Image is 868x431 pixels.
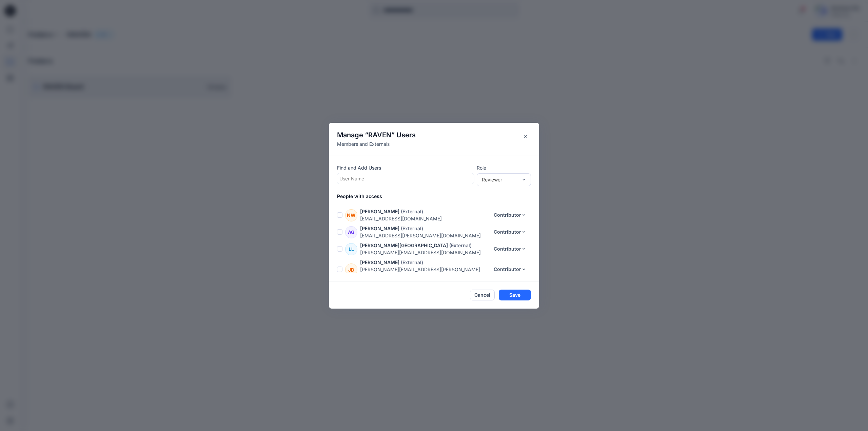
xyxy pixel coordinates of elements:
p: [EMAIL_ADDRESS][PERSON_NAME][DOMAIN_NAME] [360,232,489,239]
span: RAVEN [368,131,391,139]
button: Close [520,131,531,142]
div: LL [345,243,357,255]
p: [PERSON_NAME][GEOGRAPHIC_DATA] [360,242,448,249]
button: Contributor [489,227,531,237]
button: Contributor [489,243,531,254]
p: (External) [401,208,423,215]
button: Contributor [489,210,531,220]
p: [EMAIL_ADDRESS][DOMAIN_NAME] [360,215,489,222]
div: NW [345,209,357,221]
button: Contributor [489,264,531,275]
p: [PERSON_NAME] [360,225,399,232]
div: Reviewer [482,176,518,183]
p: Role [477,164,531,171]
button: Cancel [470,290,495,300]
div: AG [345,226,357,238]
div: JD [345,263,357,276]
p: Members and Externals [337,140,416,148]
p: (External) [449,242,472,249]
p: Find and Add Users [337,164,474,171]
p: (External) [401,225,423,232]
p: [PERSON_NAME][EMAIL_ADDRESS][DOMAIN_NAME] [360,249,489,256]
p: People with access [337,193,539,200]
p: [PERSON_NAME][EMAIL_ADDRESS][PERSON_NAME][DOMAIN_NAME] [360,266,489,280]
button: Save [499,290,531,300]
p: (External) [401,259,423,266]
p: [PERSON_NAME] [360,259,399,266]
h4: Manage “ ” Users [337,131,416,139]
p: [PERSON_NAME] [360,208,399,215]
